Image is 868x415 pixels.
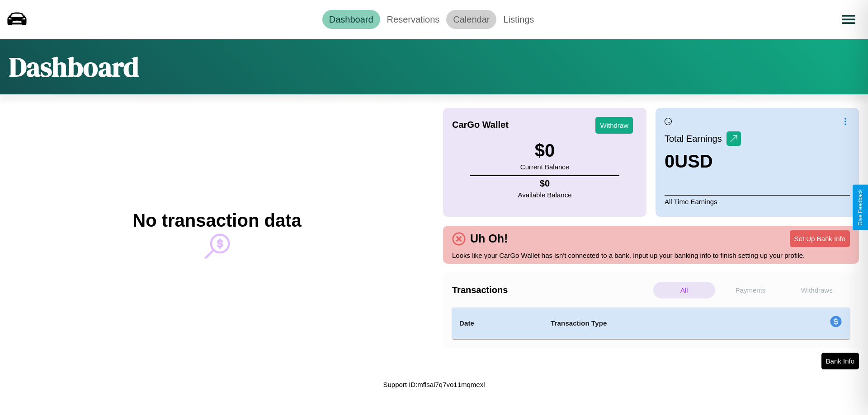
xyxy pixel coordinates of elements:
p: Available Balance [518,189,572,201]
h4: Transactions [452,285,651,295]
h4: Transaction Type [551,318,756,329]
a: Listings [496,10,541,29]
button: Open menu [836,7,861,32]
p: Looks like your CarGo Wallet has isn't connected to a bank. Input up your banking info to finish ... [452,249,850,261]
p: Current Balance [520,161,569,173]
button: Bank Info [821,353,859,369]
a: Dashboard [322,10,380,29]
p: Total Earnings [665,131,726,147]
h4: Date [459,318,536,329]
a: Calendar [446,10,496,29]
p: Withdraws [786,282,848,298]
button: Set Up Bank Info [790,230,850,247]
h2: No transaction data [132,210,301,231]
h4: $ 0 [518,178,572,189]
h3: $ 0 [520,140,569,161]
div: Give Feedback [857,189,863,226]
button: Withdraw [595,117,633,134]
h4: CarGo Wallet [452,120,509,130]
h1: Dashboard [9,48,139,85]
p: Support ID: mflsai7q7vo11mqmexl [383,378,485,391]
h4: Uh Oh! [466,232,512,245]
p: Payments [720,282,782,298]
p: All [653,282,715,298]
h3: 0 USD [665,151,741,172]
a: Reservations [380,10,447,29]
table: simple table [452,308,850,339]
p: All Time Earnings [665,195,850,208]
